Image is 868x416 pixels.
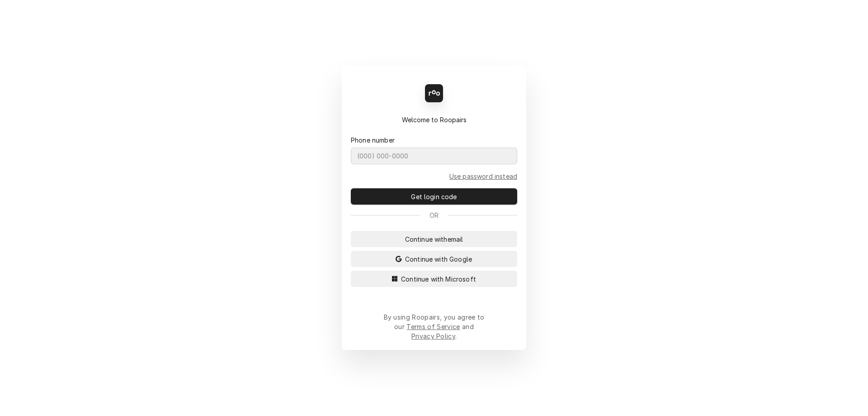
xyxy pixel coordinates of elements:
button: Get login code [351,188,517,205]
span: Continue with Google [403,254,474,264]
button: Continue withemail [351,231,517,247]
button: Continue with Google [351,251,517,267]
span: Continue with email [403,234,465,244]
div: Welcome to Roopairs [351,115,517,124]
div: Or [351,210,517,220]
span: Continue with Microsoft [399,274,478,284]
a: Privacy Policy [411,332,455,340]
a: Terms of Service [406,323,460,330]
input: (000) 000-0000 [351,148,517,164]
div: By using Roopairs, you agree to our and . [383,312,485,341]
span: Get login code [409,192,458,201]
button: Continue with Microsoft [351,271,517,287]
a: Go to Phone and password form [449,172,517,181]
label: Phone number [351,135,395,145]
